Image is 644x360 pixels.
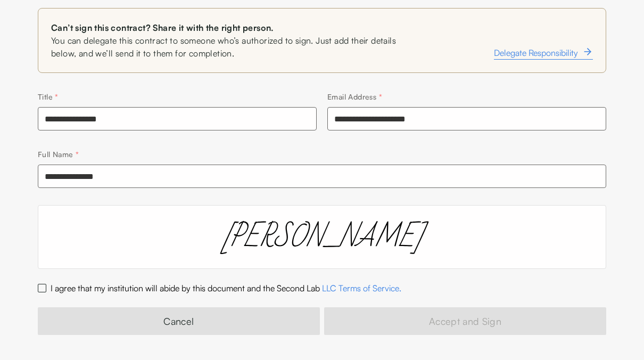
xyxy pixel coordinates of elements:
[327,92,382,101] label: Email Address
[322,283,401,293] a: LLC Terms of Service.
[38,307,320,335] a: Cancel
[38,92,59,101] label: Title
[38,205,606,269] div: [PERSON_NAME]
[494,46,578,59] span: Delegate Responsibility
[51,21,409,34] span: Can’t sign this contract? Share it with the right person.
[38,150,79,159] label: Full Name
[51,34,409,60] span: You can delegate this contract to someone who’s authorized to sign. Just add their details below,...
[51,283,401,293] label: I agree that my institution will abide by this document and the Second Lab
